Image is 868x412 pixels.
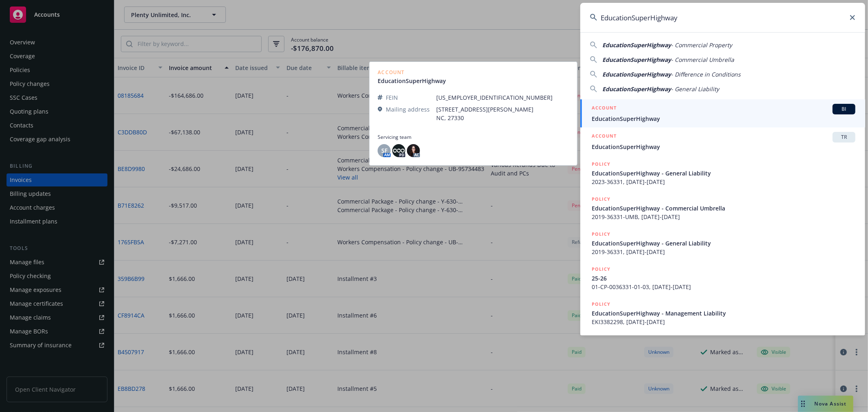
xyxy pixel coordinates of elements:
h5: POLICY [592,265,610,273]
span: - Commercial Umbrella [671,56,734,64]
h5: ACCOUNT [592,104,617,114]
h5: ACCOUNT [592,132,617,142]
span: 25-26 [592,274,855,283]
a: POLICY25-2601-CP-0036331-01-03, [DATE]-[DATE] [580,261,865,296]
span: EducationSuperHighway - Management Liability [592,309,855,318]
a: POLICYEducationSuperHighway - General Liability2019-36331, [DATE]-[DATE] [580,226,865,261]
span: EducationSuperHighway [592,142,855,151]
h5: POLICY [592,195,610,203]
span: EducationSuperHighway [602,41,671,49]
span: EducationSuperHighway - General Liability [592,169,855,178]
h5: POLICY [592,300,610,308]
h5: POLICY [592,160,610,168]
input: Search... [580,3,865,32]
span: TR [836,134,852,141]
span: EKI3382298, [DATE]-[DATE] [592,318,855,326]
span: - Commercial Property [671,41,732,49]
span: EducationSuperHighway - General Liability [592,239,855,248]
span: 2023-36331, [DATE]-[DATE] [592,178,855,186]
h5: POLICY [592,230,610,238]
span: 2019-36331-UMB, [DATE]-[DATE] [592,213,855,221]
a: POLICYEducationSuperHighway - General Liability2023-36331, [DATE]-[DATE] [580,156,865,191]
span: 2019-36331, [DATE]-[DATE] [592,248,855,256]
span: 01-CP-0036331-01-03, [DATE]-[DATE] [592,283,855,291]
a: ACCOUNTTREducationSuperHighway [580,127,865,156]
span: - Difference in Conditions [671,70,741,78]
span: - General Liability [671,85,719,93]
a: POLICYEducationSuperHighway - Management LiabilityEKI3382298, [DATE]-[DATE] [580,296,865,331]
span: EducationSuperHighway - Commercial Umbrella [592,204,855,213]
span: EducationSuperHighway [602,70,671,78]
span: EducationSuperHighway [602,56,671,64]
a: ACCOUNTBIEducationSuperHighway [580,99,865,127]
span: EducationSuperHighway [602,85,671,93]
a: POLICYEducationSuperHighway - Commercial Umbrella2019-36331-UMB, [DATE]-[DATE] [580,191,865,226]
span: BI [836,105,852,113]
span: EducationSuperHighway [592,114,855,123]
